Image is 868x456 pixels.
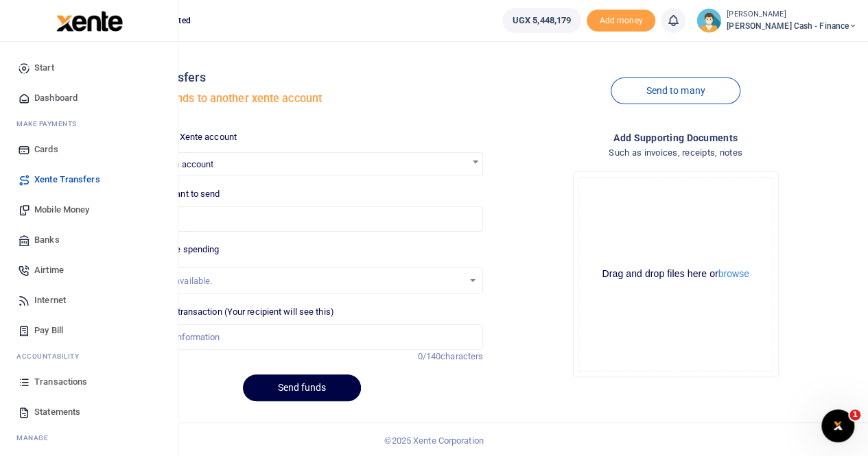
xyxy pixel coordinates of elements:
span: 1 [849,409,860,420]
a: Add money [587,14,655,25]
a: Pay Bill [11,315,167,346]
span: Airtime [34,263,64,277]
h4: Add supporting Documents [494,130,857,145]
li: Wallet ballance [497,8,587,33]
span: Internet [34,293,66,307]
a: Internet [11,285,167,315]
a: Dashboard [11,83,167,113]
a: Cards [11,134,167,165]
a: UGX 5,448,179 [502,8,581,33]
li: M [11,427,167,448]
button: Send funds [243,374,361,401]
div: No options available. [130,274,463,288]
label: Memo for this transaction (Your recipient will see this) [120,305,334,319]
span: [PERSON_NAME] Cash - Finance [727,20,857,32]
span: Transactions [34,375,87,389]
img: profile-user [696,8,721,33]
span: Pay Bill [34,324,63,337]
span: Search for an account [121,153,482,174]
input: UGX [120,206,483,232]
a: logo-small logo-large logo-large [55,15,123,25]
a: Mobile Money [11,195,167,225]
span: Banks [34,233,60,247]
a: Banks [11,225,167,255]
span: Start [34,61,54,75]
small: [PERSON_NAME] [727,9,857,21]
span: 0/140 [418,351,441,361]
span: ake Payments [23,119,77,129]
a: Airtime [11,255,167,285]
span: countability [27,351,79,361]
div: File Uploader [573,171,779,377]
div: Drag and drop files here or [579,267,773,280]
h4: Xente transfers [120,70,483,85]
a: Send to many [611,77,740,104]
span: Xente Transfers [34,173,100,187]
li: M [11,113,167,134]
a: Statements [11,397,167,427]
input: Enter extra information [120,324,483,350]
a: profile-user [PERSON_NAME] [PERSON_NAME] Cash - Finance [696,8,857,33]
span: Add money [587,10,655,32]
a: Xente Transfers [11,165,167,195]
iframe: Intercom live chat [821,409,854,442]
span: Mobile Money [34,203,89,217]
span: Cards [34,143,58,156]
span: Search for an account [120,152,483,176]
h5: Transfer funds to another xente account [120,92,483,106]
li: Ac [11,346,167,367]
a: Start [11,53,167,83]
span: anage [23,433,49,443]
a: Transactions [11,367,167,397]
button: browse [718,269,749,278]
span: characters [441,351,483,361]
span: Dashboard [34,91,78,105]
span: Statements [34,405,80,419]
h4: Such as invoices, receipts, notes [494,145,857,160]
img: logo-large [56,11,123,32]
li: Toup your wallet [587,10,655,32]
span: UGX 5,448,179 [513,14,571,27]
